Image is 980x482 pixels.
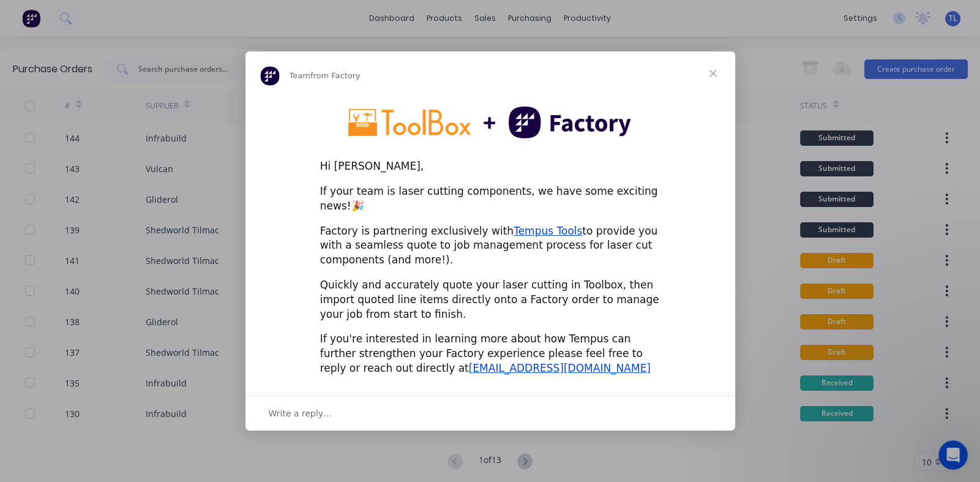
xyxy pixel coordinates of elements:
a: Tempus Tools [514,225,582,237]
span: Write a reply… [269,405,332,421]
span: Team [290,71,310,80]
span: Close [691,51,735,96]
img: Profile image for Team [260,66,280,86]
a: [EMAIL_ADDRESS][DOMAIN_NAME] [469,362,651,374]
div: Open conversation and reply [245,396,735,431]
div: Quickly and accurately quote your laser cutting in Toolbox, then import quoted line items directl... [320,278,660,322]
div: Factory is partnering exclusively with to provide you with a seamless quote to job management pro... [320,224,660,268]
div: If you're interested in learning more about how Tempus can further strengthen your Factory experi... [320,332,660,375]
div: If your team is laser cutting components, we have some exciting news!🎉 [320,184,660,214]
div: Hi [PERSON_NAME], [320,159,660,174]
span: from Factory [310,71,361,80]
